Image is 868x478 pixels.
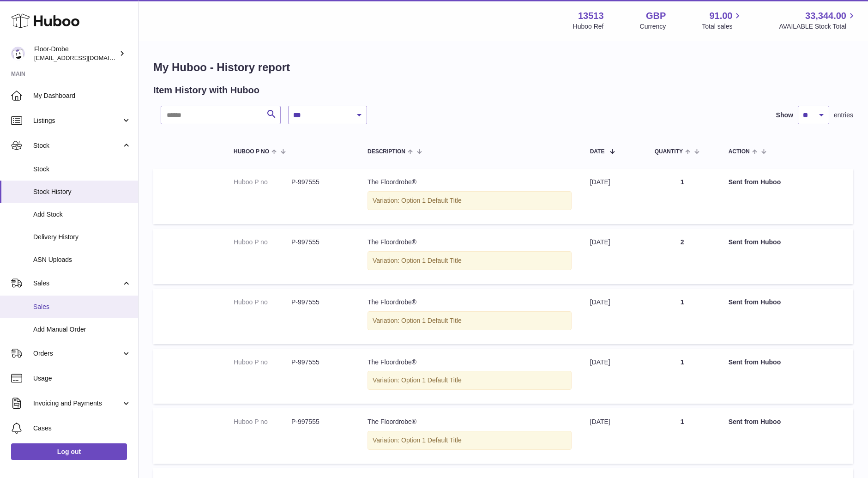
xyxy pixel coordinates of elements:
span: Total sales [702,22,743,31]
div: Floor-Drobe [34,45,117,62]
div: Huboo Ref [573,22,604,31]
strong: Sent from Huboo [729,358,781,366]
label: Show [776,111,793,120]
div: Variation: Option 1 Default Title [368,251,572,270]
span: ASN Uploads [33,255,131,264]
span: Action [729,149,750,155]
strong: GBP [646,10,666,22]
strong: Sent from Huboo [729,238,781,246]
span: Add Stock [33,210,131,219]
img: jthurling@live.com [11,47,25,61]
span: Orders [33,349,121,358]
div: Variation: Option 1 Default Title [368,191,572,210]
span: Listings [33,116,121,125]
dd: P-997555 [291,298,349,307]
td: 1 [645,289,719,344]
span: Stock [33,165,131,174]
span: [EMAIL_ADDRESS][DOMAIN_NAME] [34,54,136,61]
a: Log out [11,443,127,460]
td: 1 [645,408,719,464]
td: The Floordrobe® [358,349,581,404]
span: Huboo P no [234,149,269,155]
dd: P-997555 [291,178,349,187]
dt: Huboo P no [234,178,291,187]
td: [DATE] [581,408,645,464]
span: My Dashboard [33,91,131,100]
span: AVAILABLE Stock Total [779,22,857,31]
strong: Sent from Huboo [729,298,781,306]
span: Cases [33,424,131,433]
td: 2 [645,229,719,284]
h2: Item History with Huboo [153,84,259,97]
td: [DATE] [581,349,645,404]
dd: P-997555 [291,238,349,247]
dt: Huboo P no [234,358,291,367]
span: Sales [33,279,121,288]
div: Variation: Option 1 Default Title [368,371,572,390]
td: The Floordrobe® [358,289,581,344]
span: Stock [33,141,121,150]
span: Invoicing and Payments [33,399,121,408]
span: Usage [33,374,131,383]
dt: Huboo P no [234,298,291,307]
a: 33,344.00 AVAILABLE Stock Total [779,10,857,31]
a: 91.00 Total sales [702,10,743,31]
span: entries [834,111,853,120]
dd: P-997555 [291,417,349,426]
h1: My Huboo - History report [153,60,853,75]
td: The Floordrobe® [358,169,581,224]
td: [DATE] [581,229,645,284]
span: Stock History [33,188,131,196]
dt: Huboo P no [234,417,291,426]
td: [DATE] [581,169,645,224]
td: [DATE] [581,289,645,344]
strong: Sent from Huboo [729,418,781,425]
span: 91.00 [709,10,732,22]
div: Variation: Option 1 Default Title [368,431,572,450]
td: 1 [645,349,719,404]
span: 33,344.00 [805,10,846,22]
div: Variation: Option 1 Default Title [368,311,572,330]
dt: Huboo P no [234,238,291,247]
dd: P-997555 [291,358,349,367]
td: The Floordrobe® [358,408,581,464]
td: The Floordrobe® [358,229,581,284]
span: Description [368,149,405,155]
span: Sales [33,303,131,311]
strong: 13513 [578,10,604,22]
span: Date [590,149,605,155]
div: Currency [640,22,666,31]
td: 1 [645,169,719,224]
span: Delivery History [33,233,131,242]
span: Quantity [655,149,683,155]
span: Add Manual Order [33,325,131,334]
strong: Sent from Huboo [729,178,781,186]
